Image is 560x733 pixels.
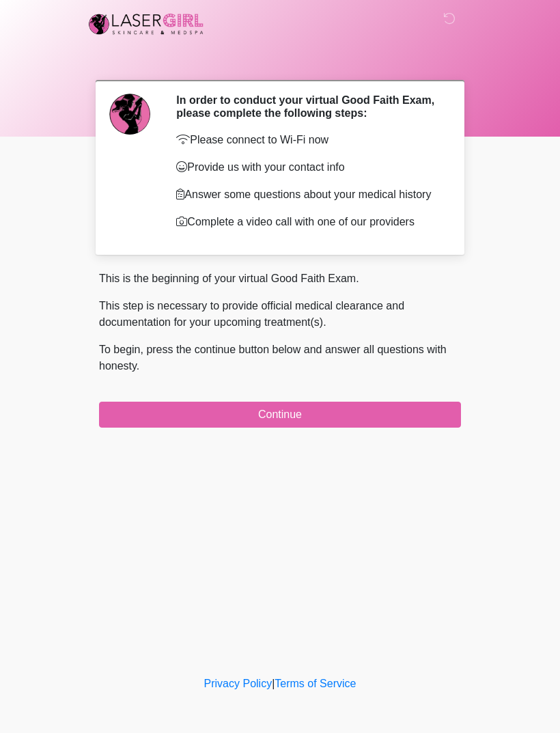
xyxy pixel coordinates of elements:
[204,678,272,689] a: Privacy Policy
[176,186,440,203] p: Answer some questions about your medical history
[85,10,207,38] img: Laser Girl Med Spa LLC Logo
[275,678,356,689] a: Terms of Service
[89,49,471,74] h1: ‎ ‎
[99,298,461,331] p: This step is necessary to provide official medical clearance and documentation for your upcoming ...
[99,402,461,428] button: Continue
[176,159,440,176] p: Provide us with your contact info
[272,678,275,689] a: |
[176,94,440,120] h2: In order to conduct your virtual Good Faith Exam, please complete the following steps:
[109,94,150,135] img: Agent Avatar
[176,214,440,230] p: Complete a video call with one of our providers
[99,342,461,374] p: To begin, press the continue button below and answer all questions with honesty.
[99,271,461,287] p: This is the beginning of your virtual Good Faith Exam.
[176,132,440,148] p: Please connect to Wi-Fi now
